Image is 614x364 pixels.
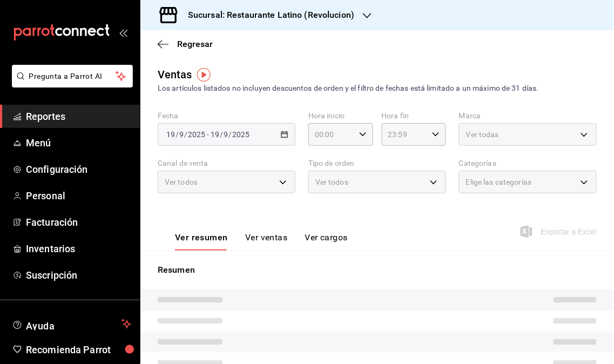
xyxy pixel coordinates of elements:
span: / [229,130,232,139]
div: navigation tabs [175,232,348,251]
label: Hora fin [382,112,447,120]
span: Recomienda Parrot [26,342,131,357]
span: Ayuda [26,318,117,331]
span: Pregunta a Parrot AI [29,71,116,82]
label: Canal de venta [158,160,295,167]
span: Ver todos [165,177,198,187]
button: open_drawer_menu [119,28,127,37]
span: Suscripción [26,268,131,282]
a: Pregunta a Parrot AI [8,78,133,90]
button: Regresar [158,39,213,49]
span: / [184,130,187,139]
input: -- [210,130,220,139]
input: ---- [187,130,206,139]
span: - [207,130,209,139]
label: Fecha [158,112,295,120]
div: Los artículos listados no incluyen descuentos de orden y el filtro de fechas está limitado a un m... [158,83,597,94]
h3: Sucursal: Restaurante Latino (Revolucion) [179,9,354,22]
span: Inventarios [26,241,131,256]
label: Categorías [459,160,597,167]
span: Facturación [26,215,131,230]
span: / [220,130,223,139]
input: -- [179,130,184,139]
label: Tipo de orden [308,160,446,167]
span: Regresar [177,39,213,49]
span: Ver todas [466,129,499,140]
button: Ver cargos [305,232,348,251]
img: Tooltip marker [197,68,211,82]
button: Ver resumen [175,232,228,251]
span: Elige las categorías [466,177,532,187]
span: / [176,130,179,139]
span: Configuración [26,162,131,177]
button: Ver ventas [245,232,288,251]
span: Ver todos [315,177,348,187]
label: Hora inicio [308,112,373,120]
p: Resumen [158,264,597,277]
div: Ventas [158,66,192,83]
span: Reportes [26,109,131,124]
button: Pregunta a Parrot AI [12,65,133,87]
label: Marca [459,112,597,120]
input: -- [166,130,176,139]
input: -- [224,130,229,139]
span: Menú [26,136,131,150]
input: ---- [232,130,251,139]
span: Personal [26,188,131,203]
